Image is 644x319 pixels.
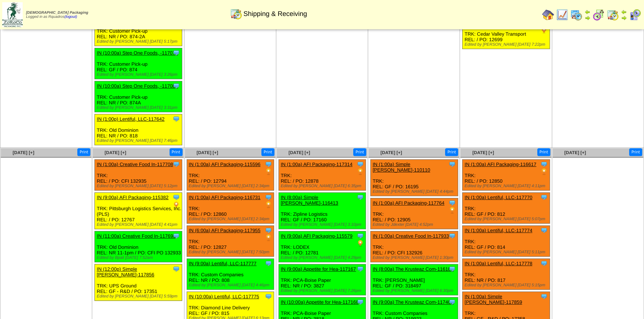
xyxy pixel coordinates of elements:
[265,193,272,201] img: Tooltip
[97,50,178,56] a: IN (10:00a) Step One Foods, -117079
[357,265,364,273] img: Tooltip
[13,150,34,155] a: [DATE] [+]
[373,299,453,305] a: IN (9:00a) The Krusteaz Com-117408
[464,228,532,233] a: IN (1:00a) Lentiful, LLC-117774
[97,83,178,89] a: IN (10:00a) Step One Foods, -117080
[357,160,364,168] img: Tooltip
[95,48,182,79] div: TRK: Customer Pick-up REL: GF / PO: 874
[371,160,458,196] div: TRK: REL: GF / PO: 16195
[187,193,274,224] div: TRK: REL: / PO: 12860
[104,150,126,155] a: [DATE] [+]
[585,15,590,21] img: arrowright.gif
[189,217,274,221] div: Edited by [PERSON_NAME] [DATE] 2:34pm
[593,9,605,21] img: calendarblend.gif
[173,232,180,240] img: Tooltip
[281,184,366,188] div: Edited by [PERSON_NAME] [DATE] 6:35pm
[64,15,77,19] a: (logout)
[197,150,218,155] a: [DATE] [+]
[448,232,456,240] img: Tooltip
[97,184,182,188] div: Edited by [PERSON_NAME] [DATE] 5:12pm
[570,9,582,21] img: calendarprod.gif
[289,150,310,155] a: [DATE] [+]
[265,160,272,168] img: Tooltip
[607,9,619,21] img: calendarinout.gif
[281,255,366,260] div: Edited by [PERSON_NAME] [DATE] 4:29pm
[540,168,548,175] img: PO
[265,227,272,234] img: Tooltip
[170,148,183,156] button: Print
[281,266,356,272] a: IN (9:00a) Appetite for Hea-117167
[281,233,352,239] a: IN (9:00a) AFI Packaging-115579
[464,195,532,200] a: IN (1:00a) Lentiful, LLC-117770
[380,150,402,155] span: [DATE] [+]
[95,193,182,229] div: TRK: Pittsburgh Logistics Services, Inc. (PLS) REL: / PO: 12767
[463,226,550,257] div: TRK: REL: GF / PO: 814
[173,115,180,123] img: Tooltip
[187,160,274,191] div: TRK: REL: / PO: 12794
[97,116,164,122] a: IN (1:00p) Lentiful, LLC-117642
[281,289,366,293] div: Edited by [PERSON_NAME] [DATE] 7:26pm
[357,168,364,175] img: PO
[97,294,182,299] div: Edited by [PERSON_NAME] [DATE] 5:59pm
[265,168,272,175] img: PO
[189,294,259,299] a: IN (10:00a) Lentiful, LLC-117775
[95,114,182,145] div: TRK: Old Dominion REL: NR / PO: 818
[187,226,274,257] div: TRK: REL: / PO: 12827
[540,260,548,267] img: Tooltip
[373,233,449,239] a: IN (1:00a) Creative Food In-117933
[564,150,586,155] a: [DATE] [+]
[281,299,359,305] a: IN (10:00a) Appetite for Hea-117168
[173,193,180,201] img: Tooltip
[464,162,536,167] a: IN (1:00a) AFI Packaging-116617
[464,261,532,266] a: IN (1:00a) Lentiful, LLC-117778
[464,283,550,287] div: Edited by [PERSON_NAME] [DATE] 5:15pm
[230,8,242,20] img: calendarinout.gif
[95,160,182,191] div: TRK: REL: / PO: CFI 132935
[97,233,176,239] a: IN (11:00a) Creative Food In-117698
[353,148,366,156] button: Print
[189,195,261,200] a: IN (1:00a) AFI Packaging-116731
[540,293,548,300] img: Tooltip
[373,222,458,227] div: Edited by Jdexter [DATE] 4:52pm
[463,193,550,224] div: TRK: REL: GF / PO: 812
[464,42,550,47] div: Edited by [PERSON_NAME] [DATE] 7:22pm
[464,184,550,188] div: Edited by [PERSON_NAME] [DATE] 4:11pm
[189,250,274,254] div: Edited by [PERSON_NAME] [DATE] 7:50pm
[448,199,456,206] img: Tooltip
[265,234,272,241] img: PO
[278,264,366,295] div: TRK: PCA-Boise Paper REL: NR / PO: 3827
[173,265,180,273] img: Tooltip
[448,298,456,306] img: Tooltip
[371,231,458,262] div: TRK: REL: / PO: CFI 132926
[464,217,550,221] div: Edited by [PERSON_NAME] [DATE] 5:07pm
[265,260,272,267] img: Tooltip
[621,15,627,21] img: arrowright.gif
[373,289,458,293] div: Edited by [PERSON_NAME] [DATE] 6:30pm
[97,266,154,277] a: IN (12:00p) Simple [PERSON_NAME]-117856
[97,255,182,260] div: Edited by Bpali [DATE] 7:52am
[278,193,366,229] div: TRK: Zipline Logistics REL: GF / PO: 17160
[95,264,182,301] div: TRK: UPS Ground REL: GF - R&D / PO: 17351
[445,148,458,156] button: Print
[371,264,458,295] div: TRK: [PERSON_NAME] REL: GF / PO: 318497
[448,206,456,214] img: PO
[97,139,182,143] div: Edited by [PERSON_NAME] [DATE] 7:46pm
[189,228,261,233] a: IN (6:00a) AFI Packaging-117955
[189,261,257,266] a: IN (9:00a) Lentiful, LLC-117777
[629,9,641,21] img: calendarcustomer.gif
[472,150,494,155] a: [DATE] [+]
[463,259,550,290] div: TRK: REL: NR / PO: 817
[173,201,180,208] img: PO
[357,193,364,201] img: Tooltip
[97,39,182,44] div: Edited by [PERSON_NAME] [DATE] 5:17pm
[97,105,182,110] div: Edited by [PERSON_NAME] [DATE] 3:31pm
[448,160,456,168] img: Tooltip
[77,148,90,156] button: Print
[95,81,182,112] div: TRK: Customer Pick-up REL: NR / PO: 874A
[463,18,550,49] div: TRK: Cedar Valley Transport REL: / PO: 12699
